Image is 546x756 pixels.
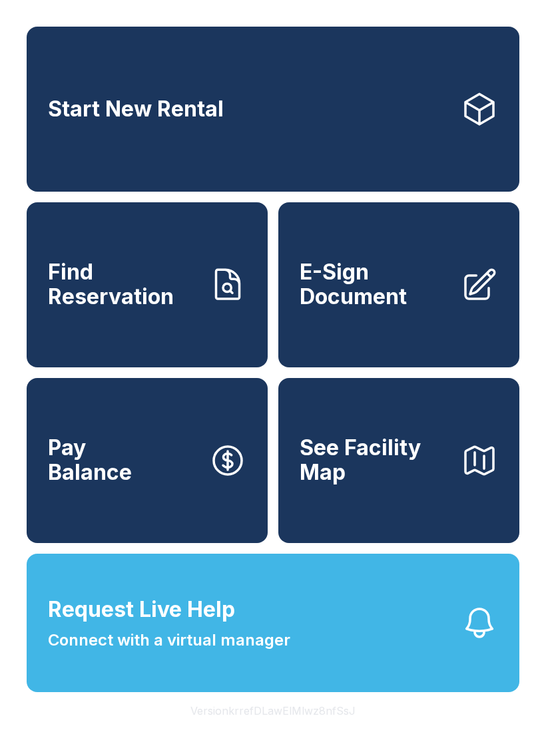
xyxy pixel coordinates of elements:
button: VersionkrrefDLawElMlwz8nfSsJ [180,692,366,729]
span: Find Reservation [48,260,198,309]
span: See Facility Map [300,436,450,484]
span: Connect with a virtual manager [48,628,290,652]
span: Request Live Help [48,594,235,626]
button: Request Live HelpConnect with a virtual manager [27,554,519,692]
span: Pay Balance [48,436,132,484]
a: Start New Rental [27,27,519,192]
a: Find Reservation [27,202,268,367]
button: PayBalance [27,378,268,543]
span: E-Sign Document [300,260,450,309]
a: E-Sign Document [278,202,519,367]
span: Start New Rental [48,97,224,122]
button: See Facility Map [278,378,519,543]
